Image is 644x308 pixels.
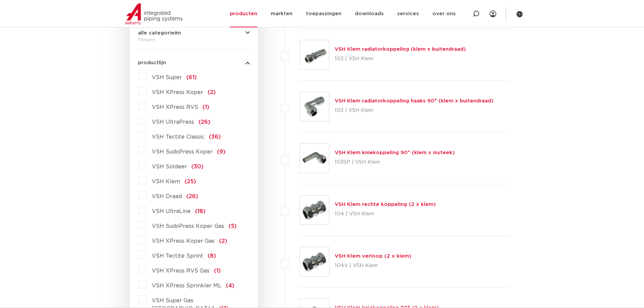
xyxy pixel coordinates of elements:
span: VSH XPress RVS [152,104,198,110]
span: VSH Soldeer [152,164,187,169]
span: (2) [208,90,216,95]
a: VSH Klem radiatorkoppeling (klem x buitendraad) [335,47,466,52]
span: VSH SudoPress Koper Gas [152,223,224,229]
span: (1) [202,104,209,110]
span: VSH Super [152,75,182,80]
button: productlijn [138,60,250,65]
span: (30) [191,164,204,169]
span: VSH XPress Koper [152,90,203,95]
p: 104 | VSH Klem [335,209,436,219]
img: Thumbnail for VSH Klem kniekoppeling 90° (klem x insteek) [300,144,329,173]
span: (8) [208,253,216,259]
a: VSH Klem rechte koppeling (2 x klem) [335,202,436,207]
p: 104V | VSH Klem [335,260,411,271]
img: Thumbnail for VSH Klem radiatorkoppeling haaks 90° (klem x buitendraad) [300,92,329,121]
div: fittingen [138,35,250,44]
span: (61) [186,75,197,80]
span: (25) [185,179,196,184]
span: VSH Draad [152,194,182,199]
span: VSH UltraLine [152,209,191,214]
p: 103 | VSH Klem [335,105,494,116]
span: (1) [214,268,221,274]
span: (26) [186,194,198,199]
span: alle categorieën [138,30,181,35]
p: 103SP | VSH Klem [335,157,455,168]
span: VSH Tectite Classic [152,134,205,140]
span: VSH XPress RVS Gas [152,268,210,274]
span: VSH UltraPress [152,119,194,125]
a: VSH Klem verloop (2 x klem) [335,254,411,259]
span: (36) [209,134,221,140]
span: (26) [198,119,210,125]
span: (2) [219,238,227,244]
span: (18) [195,209,206,214]
a: VSH Klem kniekoppeling 90° (klem x insteek) [335,150,455,155]
span: VSH XPress Sprinkler ML [152,283,221,288]
span: (4) [226,283,234,288]
img: Thumbnail for VSH Klem verloop (2 x klem) [300,247,329,276]
span: (5) [229,223,237,229]
img: Thumbnail for VSH Klem radiatorkoppeling (klem x buitendraad) [300,40,329,69]
a: VSH Klem radiatorkoppeling haaks 90° (klem x buitendraad) [335,98,494,103]
img: Thumbnail for VSH Klem rechte koppeling (2 x klem) [300,195,329,224]
span: VSH Tectite Sprint [152,253,203,259]
span: productlijn [138,60,166,65]
span: VSH Klem [152,179,180,184]
span: VSH XPress Koper Gas [152,238,215,244]
span: VSH SudoPress Koper [152,149,213,155]
span: (9) [217,149,225,155]
button: alle categorieën [138,30,250,35]
p: 102 | VSH Klem [335,53,466,64]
